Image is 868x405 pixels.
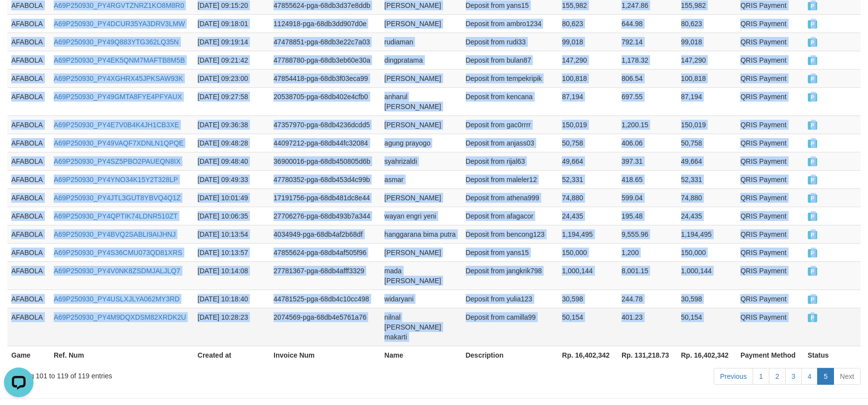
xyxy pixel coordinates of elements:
[558,152,618,170] td: 49,664
[558,207,618,225] td: 24,435
[7,69,50,87] td: AFABOLA
[54,38,179,46] a: A69P250930_PY49Q883YTG362LQ35N
[54,194,181,202] a: A69P250930_PY4JTL3GUT8YBVQ4Q1Z
[270,188,381,207] td: 17191756-pga-68db481dc8e44
[7,87,50,115] td: AFABOLA
[677,346,737,364] th: Rp. 16,402,342
[54,212,177,220] a: A69P250930_PY4QPTIK74LDNR510ZT
[736,243,803,261] td: QRIS Payment
[270,308,381,346] td: 2074569-pga-68db4e5761a76
[54,56,185,64] a: A69P250930_PY4EK5QNM7MAFTB8M5B
[558,33,618,51] td: 99,018
[618,115,677,134] td: 1,200.15
[618,188,677,207] td: 599.04
[381,134,462,152] td: agung prayogo
[194,225,270,243] td: [DATE] 10:13:54
[462,346,558,364] th: Description
[618,14,677,33] td: 644.98
[54,139,184,147] a: A69P250930_PY49VAQF7XDNLN1QPQE
[54,121,179,129] a: A69P250930_PY4E7V0B4K4JH1CB3XE
[54,230,176,238] a: A69P250930_PY4BVQ2SABLI9AIJHNJ
[808,158,818,166] span: PAID
[7,261,50,290] td: AFABOLA
[558,346,618,364] th: Rp. 16,402,342
[736,152,803,170] td: QRIS Payment
[270,134,381,152] td: 44097212-pga-68db44fc32084
[808,295,818,304] span: PAID
[558,170,618,188] td: 52,331
[194,243,270,261] td: [DATE] 10:13:57
[270,51,381,69] td: 47788780-pga-68db3eb60e30a
[736,69,803,87] td: QRIS Payment
[462,14,558,33] td: Deposit from ambro1234
[7,152,50,170] td: AFABOLA
[381,261,462,290] td: mada [PERSON_NAME]
[618,308,677,346] td: 401.23
[808,249,818,258] span: PAID
[736,14,803,33] td: QRIS Payment
[270,243,381,261] td: 47855624-pga-68db4af505f96
[736,170,803,188] td: QRIS Payment
[7,367,354,381] div: Showing 101 to 119 of 119 entries
[381,69,462,87] td: [PERSON_NAME]
[558,134,618,152] td: 50,758
[381,152,462,170] td: syahrizaldi
[54,74,183,82] a: A69P250930_PY4XGHRX45JPKSAW93K
[736,261,803,290] td: QRIS Payment
[618,33,677,51] td: 792.14
[462,87,558,115] td: Deposit from kencana
[381,290,462,308] td: widaryani
[462,152,558,170] td: Deposit from rijal63
[462,170,558,188] td: Deposit from maleler12
[736,290,803,308] td: QRIS Payment
[7,243,50,261] td: AFABOLA
[677,33,737,51] td: 99,018
[194,170,270,188] td: [DATE] 09:49:33
[54,267,180,275] a: A69P250930_PY4V0NK8ZSDMJALJLQ7
[618,207,677,225] td: 195.48
[54,295,180,303] a: A69P250930_PY4USLXJLYA062MY3RD
[194,14,270,33] td: [DATE] 09:18:01
[194,115,270,134] td: [DATE] 09:36:38
[618,290,677,308] td: 244.78
[618,134,677,152] td: 406.06
[194,261,270,290] td: [DATE] 10:14:08
[677,69,737,87] td: 100,818
[7,207,50,225] td: AFABOLA
[462,115,558,134] td: Deposit from gac0rrrr
[808,314,818,322] span: PAID
[7,225,50,243] td: AFABOLA
[677,14,737,33] td: 80,623
[808,267,818,276] span: PAID
[7,346,50,364] th: Game
[381,207,462,225] td: wayan engri yeni
[618,170,677,188] td: 418.65
[808,213,818,221] span: PAID
[736,188,803,207] td: QRIS Payment
[270,261,381,290] td: 27781367-pga-68db4afff3329
[7,51,50,69] td: AFABOLA
[714,368,753,385] a: Previous
[194,152,270,170] td: [DATE] 09:48:40
[194,188,270,207] td: [DATE] 10:01:49
[817,368,834,385] a: 5
[677,261,737,290] td: 1,000,144
[736,207,803,225] td: QRIS Payment
[558,51,618,69] td: 147,290
[677,308,737,346] td: 50,154
[7,290,50,308] td: AFABOLA
[736,225,803,243] td: QRIS Payment
[194,346,270,364] th: Created at
[381,115,462,134] td: [PERSON_NAME]
[558,290,618,308] td: 30,598
[753,368,769,385] a: 1
[801,368,818,385] a: 4
[462,225,558,243] td: Deposit from bencong123
[194,290,270,308] td: [DATE] 10:18:40
[462,308,558,346] td: Deposit from camilla99
[381,87,462,115] td: anharul [PERSON_NAME]
[677,134,737,152] td: 50,758
[194,33,270,51] td: [DATE] 09:19:14
[808,194,818,203] span: PAID
[50,346,194,364] th: Ref. Num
